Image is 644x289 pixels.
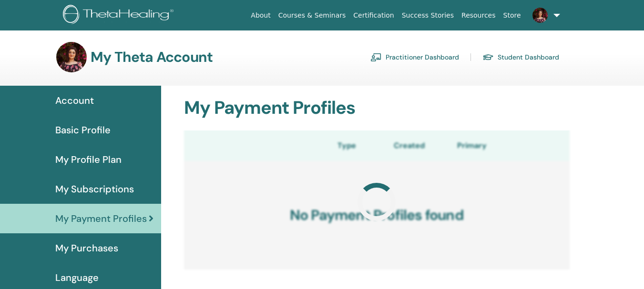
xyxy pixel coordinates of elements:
[178,97,575,119] h2: My Payment Profiles
[55,182,134,196] span: My Subscriptions
[532,8,548,23] img: default.jpg
[55,211,147,226] span: My Payment Profiles
[55,152,122,167] span: My Profile Plan
[55,241,118,255] span: My Purchases
[370,50,459,65] a: Practitioner Dashboard
[55,270,99,285] span: Language
[349,7,398,24] a: Certification
[458,7,500,24] a: Resources
[482,50,559,65] a: Student Dashboard
[91,49,213,66] h3: My Theta Account
[482,53,494,61] img: graduation-cap.svg
[398,7,458,24] a: Success Stories
[56,42,87,72] img: default.jpg
[370,53,382,61] img: chalkboard-teacher.svg
[247,7,274,24] a: About
[275,7,350,24] a: Courses & Seminars
[55,93,94,108] span: Account
[55,123,111,137] span: Basic Profile
[500,7,525,24] a: Store
[63,5,177,26] img: logo.png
